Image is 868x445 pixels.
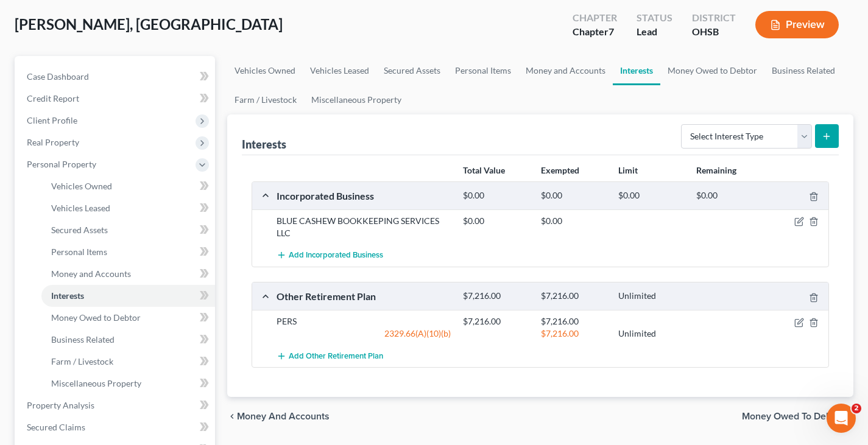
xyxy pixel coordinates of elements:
span: 2 [852,404,861,413]
a: Vehicles Owned [41,175,215,197]
a: Personal Items [448,56,518,85]
div: OHSB [692,25,736,39]
div: Chapter [573,11,617,25]
span: Personal Property [27,159,96,169]
div: $0.00 [457,190,534,201]
span: Interests [51,290,84,301]
div: PERS [270,315,457,328]
div: $0.00 [457,215,534,227]
span: Money and Accounts [51,268,131,279]
span: Farm / Livestock [51,356,113,366]
button: Add Incorporated Business [277,244,383,267]
span: Money and Accounts [237,412,330,421]
iframe: Intercom live chat [827,404,856,433]
a: Credit Report [17,88,215,110]
div: $0.00 [690,190,767,201]
span: Add Other Retirement Plan [289,351,383,361]
button: Add Other Retirement Plan [277,345,383,367]
a: Interests [41,285,215,307]
div: Status [637,11,672,25]
span: Property Analysis [27,400,94,410]
span: Credit Report [27,93,79,103]
span: Money Owed to Debtor [742,412,844,421]
button: Preview [755,11,839,38]
strong: Remaining [696,165,736,175]
div: $7,216.00 [535,328,612,340]
a: Secured Assets [41,219,215,241]
strong: Exempted [541,165,579,175]
span: [PERSON_NAME], [GEOGRAPHIC_DATA] [15,15,283,33]
i: chevron_left [227,412,237,421]
div: $7,216.00 [457,290,534,302]
div: Incorporated Business [270,189,457,202]
div: Unlimited [612,290,690,302]
a: Money Owed to Debtor [41,307,215,329]
a: Vehicles Owned [227,56,303,85]
strong: Total Value [463,165,505,175]
div: Other Retirement Plan [270,290,457,303]
span: Real Property [27,137,79,147]
button: chevron_left Money and Accounts [227,412,330,421]
a: Business Related [764,56,842,85]
a: Money Owed to Debtor [660,56,764,85]
a: Business Related [41,329,215,351]
a: Money and Accounts [41,263,215,285]
div: District [692,11,736,25]
div: $7,216.00 [457,315,534,328]
div: $0.00 [612,190,690,201]
div: Interests [242,137,286,152]
a: Personal Items [41,241,215,263]
span: Miscellaneous Property [51,378,141,388]
div: BLUE CASHEW BOOKKEEPING SERVICES LLC [270,215,457,239]
span: Vehicles Owned [51,181,112,191]
span: 7 [609,26,614,37]
span: Vehicles Leased [51,203,110,213]
div: $0.00 [535,215,612,227]
a: Farm / Livestock [227,85,304,114]
span: Client Profile [27,115,77,125]
strong: Limit [618,165,638,175]
span: Case Dashboard [27,71,89,82]
span: Add Incorporated Business [289,251,383,261]
div: Chapter [573,25,617,39]
a: Miscellaneous Property [304,85,409,114]
div: Unlimited [612,328,690,340]
span: Secured Assets [51,225,108,235]
span: Personal Items [51,247,107,257]
a: Vehicles Leased [41,197,215,219]
div: $7,216.00 [535,290,612,302]
a: Secured Assets [376,56,448,85]
a: Property Analysis [17,394,215,416]
div: $7,216.00 [535,315,612,328]
a: Case Dashboard [17,66,215,88]
a: Vehicles Leased [303,56,376,85]
span: Secured Claims [27,422,85,432]
div: Lead [637,25,672,39]
span: Money Owed to Debtor [51,312,141,323]
a: Interests [613,56,660,85]
a: Farm / Livestock [41,351,215,373]
a: Money and Accounts [518,56,613,85]
button: Money Owed to Debtor chevron_right [742,412,853,421]
a: Secured Claims [17,416,215,438]
span: Business Related [51,334,115,345]
div: $0.00 [535,190,612,201]
a: Miscellaneous Property [41,373,215,394]
div: 2329.66(A)(10)(b) [270,328,457,340]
